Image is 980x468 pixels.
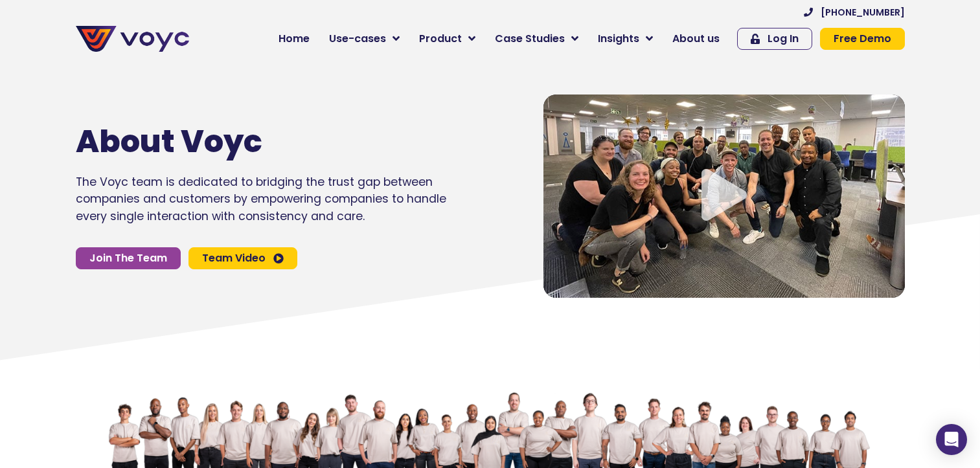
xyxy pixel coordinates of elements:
p: The Voyc team is dedicated to bridging the trust gap between companies and customers by empowerin... [76,173,446,225]
span: Case Studies [495,31,565,47]
a: Product [409,26,485,52]
a: Home [269,26,319,52]
a: [PHONE_NUMBER] [804,8,905,17]
span: Team Video [202,253,266,263]
span: Use-cases [329,31,386,47]
span: Insights [598,31,639,47]
span: About us [672,31,720,47]
span: Join The Team [89,253,167,263]
div: Open Intercom Messenger [936,424,967,455]
a: Case Studies [485,26,588,52]
span: Log In [768,34,799,44]
a: Join The Team [76,247,181,269]
h1: About Voyc [76,123,407,161]
a: Insights [588,26,663,52]
span: Home [279,31,310,47]
div: Video play button [698,169,750,223]
a: Team Video [188,247,297,269]
a: Log In [737,28,812,50]
a: About us [663,26,729,52]
span: Product [419,31,462,47]
img: voyc-full-logo [76,26,189,52]
a: Free Demo [820,28,905,50]
span: [PHONE_NUMBER] [821,8,905,17]
a: Use-cases [319,26,409,52]
span: Free Demo [834,34,891,44]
